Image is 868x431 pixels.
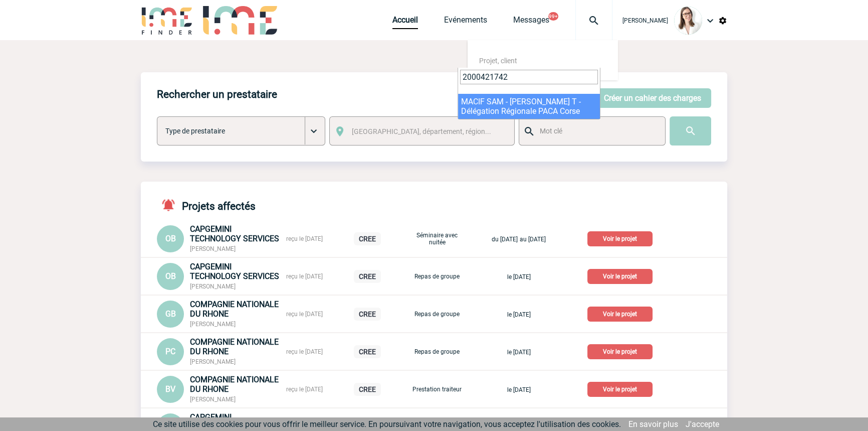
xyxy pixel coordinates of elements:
span: le [DATE] [507,311,531,318]
span: reçu le [DATE] [286,235,323,242]
a: Voir le projet [587,384,657,393]
span: reçu le [DATE] [286,311,323,318]
span: au [DATE] [520,236,546,243]
h4: Rechercher un prestataire [157,88,277,100]
span: CAPGEMINI TECHNOLOGY SERVICES [190,224,279,243]
a: Voir le projet [587,309,657,318]
p: Voir le projet [587,307,653,322]
a: Voir le projet [587,346,657,356]
a: Accueil [392,15,418,29]
span: [PERSON_NAME] [190,321,236,328]
span: [PERSON_NAME] [190,358,236,365]
p: Prestation traiteur [412,386,462,393]
input: Submit [670,116,711,146]
p: Repas de groupe [412,348,462,355]
a: J'accepte [686,419,719,429]
span: GB [165,309,176,319]
p: CREE [354,308,381,321]
p: CREE [354,345,381,358]
span: du [DATE] [492,236,518,243]
p: CREE [354,232,381,245]
li: MACIF SAM - [PERSON_NAME] T - Délégation Régionale PACA Corse [458,94,600,119]
span: [PERSON_NAME] [190,283,236,290]
span: le [DATE] [507,386,531,393]
img: notifications-active-24-px-r.png [161,198,182,212]
span: le [DATE] [507,273,531,280]
span: OB [165,234,176,243]
p: Repas de groupe [412,273,462,280]
p: Voir le projet [587,344,653,359]
span: reçu le [DATE] [286,386,323,393]
p: Repas de groupe [412,311,462,318]
span: COMPAGNIE NATIONALE DU RHONE [190,375,279,394]
p: Séminaire avec nuitée [412,232,462,246]
span: OB [165,271,176,281]
img: IME-Finder [141,6,193,35]
span: [PERSON_NAME] [622,17,668,24]
a: Evénements [444,15,487,29]
h4: Projets affectés [157,198,256,212]
span: BV [165,384,175,394]
p: Voir le projet [587,231,653,246]
span: reçu le [DATE] [286,348,323,355]
p: CREE [354,270,381,283]
span: Projet, client [479,57,517,65]
p: Voir le projet [587,269,653,284]
span: COMPAGNIE NATIONALE DU RHONE [190,300,279,319]
a: Voir le projet [587,271,657,280]
a: Messages [513,15,549,29]
span: PC [165,347,175,356]
input: Mot clé [537,124,656,137]
a: En savoir plus [628,419,678,429]
span: reçu le [DATE] [286,273,323,280]
span: le [DATE] [507,349,531,356]
span: CAPGEMINI TECHNOLOGY SERVICES [190,262,279,281]
span: COMPAGNIE NATIONALE DU RHONE [190,337,279,356]
span: [GEOGRAPHIC_DATA], département, région... [352,127,491,135]
span: [PERSON_NAME] [190,245,236,252]
img: 122719-0.jpg [674,7,702,35]
p: Voir le projet [587,382,653,397]
button: 99+ [548,12,558,21]
span: [PERSON_NAME] [190,396,236,403]
p: CREE [354,383,381,396]
a: Voir le projet [587,233,657,243]
span: Ce site utilise des cookies pour vous offrir le meilleur service. En poursuivant votre navigation... [153,419,621,429]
